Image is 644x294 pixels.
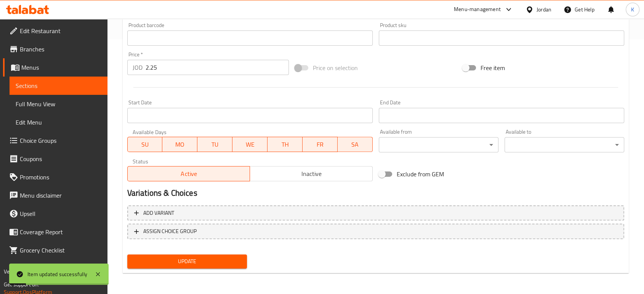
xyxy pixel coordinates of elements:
[3,223,107,241] a: Coverage Report
[200,139,229,150] span: TU
[631,5,634,14] span: K
[397,169,444,179] span: Exclude from GEM
[127,137,163,152] button: SU
[3,22,107,40] a: Edit Restaurant
[16,118,101,127] span: Edit Menu
[3,205,107,223] a: Upsell
[20,26,101,35] span: Edit Restaurant
[21,63,101,72] span: Menus
[313,63,358,72] span: Price on selection
[20,173,101,182] span: Promotions
[20,136,101,145] span: Choice Groups
[162,137,197,152] button: MO
[27,270,87,278] div: Item updated successfully
[133,63,143,72] p: JOD
[3,40,107,58] a: Branches
[16,99,101,109] span: Full Menu View
[20,209,101,218] span: Upsell
[10,95,107,113] a: Full Menu View
[16,81,101,90] span: Sections
[253,168,370,179] span: Inactive
[250,166,373,181] button: Inactive
[3,186,107,205] a: Menu disclaimer
[537,5,551,14] div: Jordan
[146,60,289,75] input: Please enter price
[3,168,107,186] a: Promotions
[3,241,107,259] a: Grocery Checklist
[20,227,101,236] span: Coverage Report
[20,45,101,54] span: Branches
[127,205,624,221] button: Add variant
[10,113,107,131] a: Edit Menu
[20,246,101,255] span: Grocery Checklist
[127,166,250,181] button: Active
[4,280,39,289] span: Get support on:
[341,139,370,150] span: SA
[338,137,373,152] button: SA
[127,187,624,199] h2: Variations & Choices
[127,224,624,239] button: ASSIGN CHOICE GROUP
[197,137,232,152] button: TU
[232,137,268,152] button: WE
[131,168,247,179] span: Active
[127,254,247,268] button: Update
[271,139,300,150] span: TH
[3,150,107,168] a: Coupons
[143,208,174,218] span: Add variant
[4,267,22,276] span: Version:
[10,77,107,95] a: Sections
[3,131,107,150] a: Choice Groups
[20,154,101,163] span: Coupons
[235,139,264,150] span: WE
[481,63,505,72] span: Free item
[379,30,624,46] input: Please enter product sku
[165,139,194,150] span: MO
[454,5,501,14] div: Menu-management
[20,191,101,200] span: Menu disclaimer
[143,227,197,236] span: ASSIGN CHOICE GROUP
[127,30,373,46] input: Please enter product barcode
[505,137,624,152] div: ​
[268,137,303,152] button: TH
[133,257,241,266] span: Update
[131,139,160,150] span: SU
[306,139,335,150] span: FR
[303,137,338,152] button: FR
[3,58,107,77] a: Menus
[379,137,498,152] div: ​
